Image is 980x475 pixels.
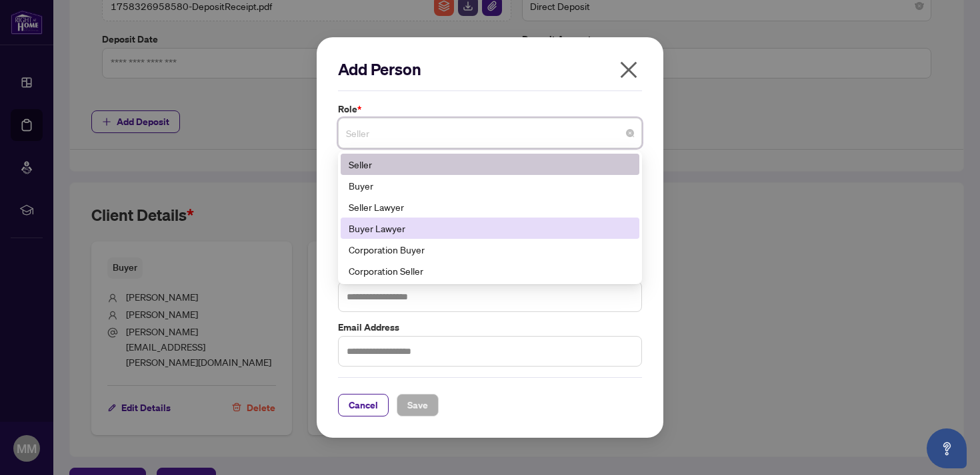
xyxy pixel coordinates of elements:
div: Buyer [341,175,639,196]
span: close-circle [626,129,634,137]
div: Seller Lawyer [349,200,631,214]
div: Seller [341,154,639,175]
div: Buyer [349,178,631,193]
button: Open asap [927,428,967,468]
label: Role [338,102,642,116]
div: Buyer Lawyer [349,221,631,236]
div: Corporation Seller [341,260,639,281]
div: Corporation Seller [349,263,631,278]
label: Email Address [338,320,642,335]
button: Cancel [338,394,389,416]
h2: Add Person [338,59,642,80]
button: Save [397,394,439,416]
div: Seller Lawyer [341,196,639,218]
div: Corporation Buyer [341,239,639,260]
div: Seller [349,157,631,172]
div: Buyer Lawyer [341,218,639,239]
span: Seller [346,120,634,146]
span: Cancel [349,395,378,416]
span: close [618,59,639,80]
div: Corporation Buyer [349,242,631,257]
